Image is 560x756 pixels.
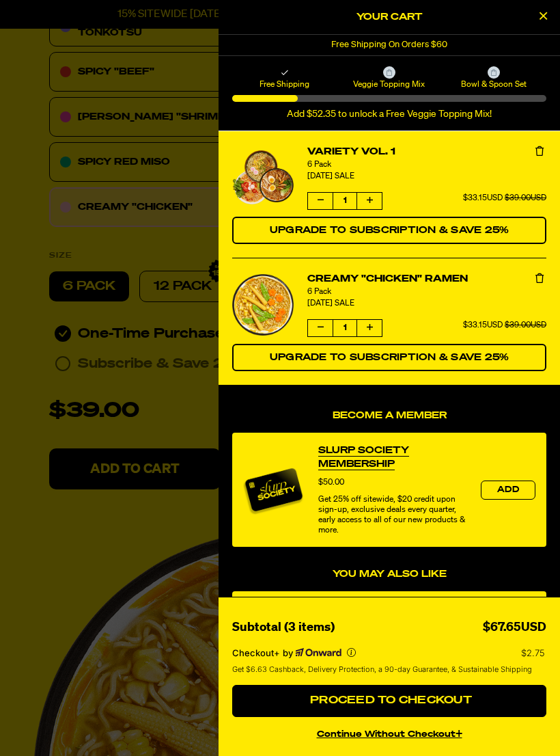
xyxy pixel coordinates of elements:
li: product [232,258,546,385]
div: product [232,591,546,705]
div: [DATE] SALE [307,170,546,183]
img: Membership image [243,459,305,521]
button: Decrease quantity of Variety Vol. 1 [308,193,333,209]
span: by [283,647,293,658]
span: Get $6.63 Cashback, Delivery Protection, a 90-day Guarantee, & Sustainable Shipping [232,664,532,675]
span: $39.00USD [505,321,546,329]
button: Close Cart [533,7,553,27]
span: Free Shipping [234,79,335,90]
h4: You may also like [232,569,546,580]
span: 1 [333,320,357,336]
span: $33.15USD [463,321,503,329]
li: product [232,131,546,258]
div: product [232,433,546,547]
span: Add [497,486,519,494]
h4: Become a Member [232,410,546,422]
a: Creamy "Chicken" Ramen [307,272,546,286]
img: Creamy "Chicken" Ramen [232,274,294,336]
img: Variety Vol. 1 [232,150,294,204]
span: Veggie Topping Mix [339,79,439,90]
a: View details for Variety Vol. 1 [232,150,294,204]
div: 1 of 1 [219,35,560,55]
span: Bowl & Spoon Set [444,79,544,90]
span: Subtotal (3 items) [232,621,335,634]
button: Switch Creamy "Chicken" Ramen to a Subscription [232,344,546,371]
div: $67.65USD [483,618,546,638]
span: $33.15USD [463,194,503,202]
a: View details for Creamy "Chicken" Ramen [232,274,294,336]
section: Checkout+ [232,638,546,685]
div: Get 25% off sitewide, $20 credit upon sign-up, exclusive deals every quarter, early access to all... [318,495,467,536]
button: continue without Checkout+ [232,723,546,742]
span: $50.00 [318,478,344,487]
div: Add $52.35 to unlock a Free Veggie Topping Mix! [232,109,546,120]
a: Variety Vol. 1 [307,145,546,159]
span: Checkout+ [232,647,280,658]
span: Upgrade to Subscription & Save 25% [270,353,509,362]
button: Proceed to Checkout [232,685,546,718]
p: $2.75 [521,647,546,658]
button: Increase quantity of Variety Vol. 1 [357,193,382,209]
button: More info [347,648,356,657]
div: 6 Pack [307,159,546,170]
div: 6 Pack [307,286,546,297]
a: View Slurp Society Membership [318,444,467,471]
h2: Your Cart [232,7,546,27]
button: Switch Variety Vol. 1 to a Subscription [232,217,546,244]
div: [DATE] SALE [307,297,546,310]
a: Powered by Onward [296,648,341,658]
span: $39.00USD [505,194,546,202]
button: Increase quantity of Creamy "Chicken" Ramen [357,320,382,336]
span: Upgrade to Subscription & Save 25% [270,226,509,235]
button: Remove Creamy "Chicken" Ramen [533,272,546,286]
span: 1 [333,193,357,209]
button: Remove Variety Vol. 1 [533,145,546,159]
button: Decrease quantity of Creamy "Chicken" Ramen [308,320,333,336]
button: Add the product, Slurp Society Membership to Cart [481,481,535,500]
span: Proceed to Checkout [307,695,472,706]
